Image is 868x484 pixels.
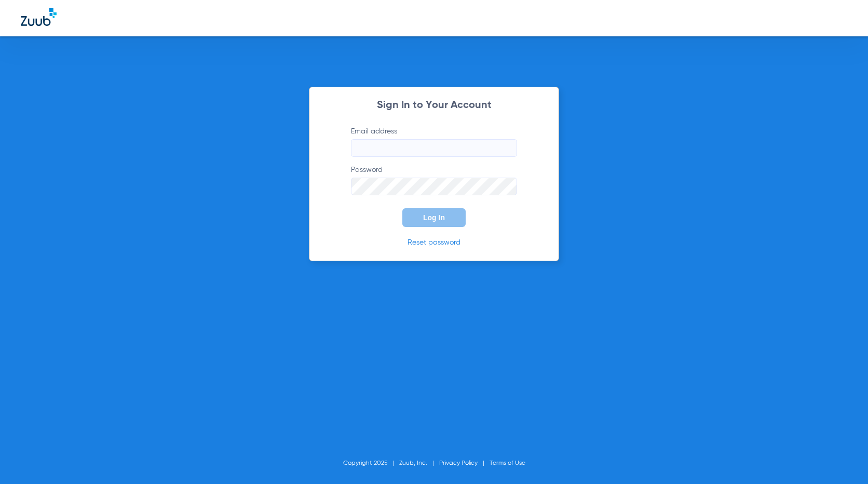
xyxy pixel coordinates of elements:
[351,139,517,157] input: Email address
[343,458,399,468] li: Copyright 2025
[351,165,517,195] label: Password
[490,460,525,466] a: Terms of Use
[423,213,445,222] span: Log In
[399,458,439,468] li: Zuub, Inc.
[402,208,466,227] button: Log In
[21,8,57,26] img: Zuub Logo
[408,239,460,246] a: Reset password
[439,460,478,466] a: Privacy Policy
[351,126,517,157] label: Email address
[351,178,517,195] input: Password
[335,100,533,111] h2: Sign In to Your Account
